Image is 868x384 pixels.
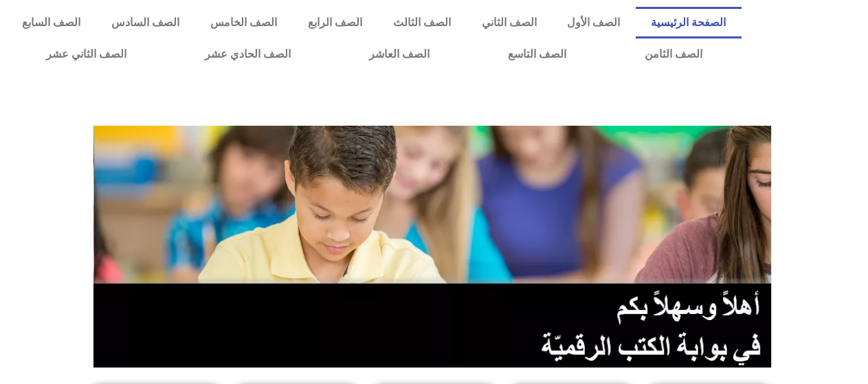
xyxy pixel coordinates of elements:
a: الصف الثامن [605,38,742,70]
a: الصف الحادي عشر [166,38,330,70]
a: الصف التاسع [469,38,605,70]
a: الصف السابع [7,7,96,38]
a: الصف السادس [96,7,195,38]
a: الصفحة الرئيسية [636,7,742,38]
a: الصف الرابع [293,7,378,38]
a: الصف الخامس [195,7,293,38]
a: الصف الثالث [377,7,466,38]
a: الصف الثاني عشر [7,38,166,70]
a: الصف العاشر [330,38,469,70]
a: الصف الأول [552,7,636,38]
a: الصف الثاني [466,7,552,38]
